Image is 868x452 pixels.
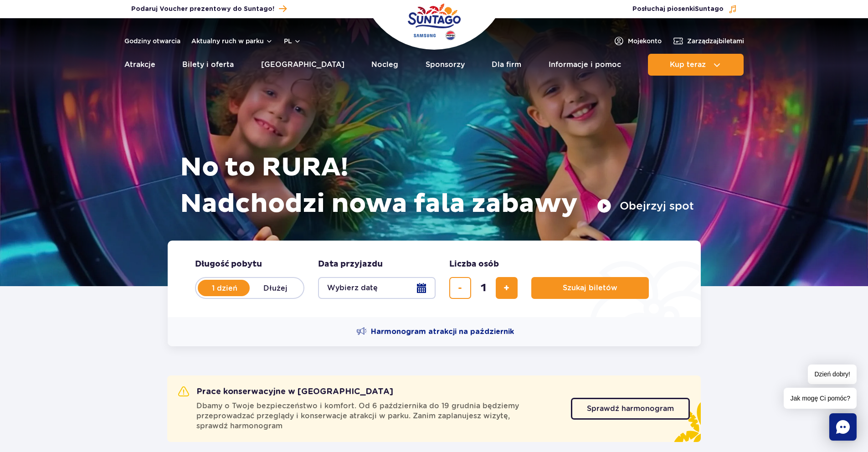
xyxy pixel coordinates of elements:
[131,5,274,14] span: Podaruj Voucher prezentowy do Suntago!
[549,54,621,76] a: Informacje i pomoc
[195,259,262,270] span: Długość pobytu
[449,277,471,299] button: usuń bilet
[284,36,301,46] button: pl
[250,278,302,298] label: Dłużej
[180,149,694,222] h1: No to RURA! Nadchodzi nowa fala zabawy
[648,54,744,76] button: Kup teraz
[597,199,694,213] button: Obejrzyj spot
[587,405,674,412] span: Sprawdź harmonogram
[571,398,690,420] a: Sprawdź harmonogram
[673,36,744,46] a: Zarządzajbiletami
[628,36,662,46] span: Moje konto
[124,54,155,76] a: Atrakcje
[531,277,649,299] button: Szukaj biletów
[371,54,398,76] a: Nocleg
[318,259,383,270] span: Data przyjazdu
[318,277,436,299] button: Wybierz datę
[196,401,560,431] span: Dbamy o Twoje bezpieczeństwo i komfort. Od 6 października do 19 grudnia będziemy przeprowadzać pr...
[261,54,344,76] a: [GEOGRAPHIC_DATA]
[687,36,744,46] span: Zarządzaj biletami
[808,365,857,384] span: Dzień dobry!
[449,259,499,270] span: Liczba osób
[356,326,514,337] a: Harmonogram atrakcji na październik
[563,284,617,292] span: Szukaj biletów
[178,386,393,397] h2: Prace konserwacyjne w [GEOGRAPHIC_DATA]
[124,36,180,46] a: Godziny otwarcia
[829,413,857,441] div: Chat
[632,5,737,14] button: Posłuchaj piosenkiSuntago
[496,277,518,299] button: dodaj bilet
[426,54,465,76] a: Sponsorzy
[199,278,251,298] label: 1 dzień
[695,6,724,12] span: Suntago
[371,327,514,337] span: Harmonogram atrakcji na październik
[473,277,494,299] input: liczba biletów
[670,61,706,69] span: Kup teraz
[191,37,273,45] button: Aktualny ruch w parku
[182,54,234,76] a: Bilety i oferta
[492,54,521,76] a: Dla firm
[632,5,724,14] span: Posłuchaj piosenki
[784,388,857,409] span: Jak mogę Ci pomóc?
[131,3,287,15] a: Podaruj Voucher prezentowy do Suntago!
[613,36,662,46] a: Mojekonto
[168,241,701,317] form: Planowanie wizyty w Park of Poland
